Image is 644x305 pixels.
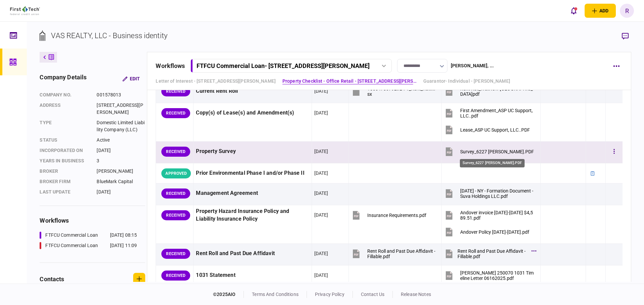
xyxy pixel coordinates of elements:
[314,109,328,116] div: [DATE]
[161,210,190,220] div: RECEIVED
[444,122,530,137] button: Lease_ASP UC Support, LLC..PDF
[585,4,616,18] button: open adding identity options
[444,268,535,283] button: Bawari 250070 1031 Timeline Letter 06162025.pdf
[40,178,90,185] div: broker firm
[161,188,190,199] div: RECEIVED
[367,213,426,218] div: Insurance Requirements.pdf
[444,186,535,201] button: 9-11-25 - NY - Formation Document - Suva Holdings LLC.pdf
[117,73,145,85] button: Edit
[196,105,309,121] div: Copy(s) of Lease(s) and Amendment(s)
[45,232,98,239] div: FTFCU Commercial Loan
[367,86,436,97] div: 1655478079292-FT_Rent_Roll.xlsx
[161,271,190,281] div: RECEIVED
[314,250,328,257] div: [DATE]
[351,84,436,99] button: 1655478079292-FT_Rent_Roll.xlsx
[40,102,90,116] div: address
[97,178,145,185] div: BlueMark Capital
[110,242,137,249] div: [DATE] 11:09
[40,91,90,98] div: company no.
[97,168,145,175] div: [PERSON_NAME]
[444,246,535,261] button: Rent Roll and Past Due Affidavit - Fillable.pdf
[460,210,535,221] div: Andover invoice 8.7.25-8.7.26 $4,589.51.pdf
[314,170,328,176] div: [DATE]
[10,6,40,15] img: client company logo
[40,147,90,154] div: incorporated on
[314,272,328,279] div: [DATE]
[460,159,525,167] div: Survey_6227 [PERSON_NAME].PDF
[314,212,328,218] div: [DATE]
[97,157,145,164] div: 3
[460,86,535,97] div: Rent Roll_WellNow Syracuse.pdf
[361,292,384,297] a: contact us
[97,137,145,144] div: Active
[460,229,529,235] div: Andover Policy 8.7.25-8.7.26.pdf
[40,188,90,196] div: last update
[161,249,190,259] div: RECEIVED
[161,168,191,178] div: APPROVED
[196,166,309,181] div: Prior Environmental Phase I and/or Phase II
[252,292,299,297] a: terms and conditions
[458,248,528,259] div: Rent Roll and Past Due Affidavit - Fillable.pdf
[460,149,534,154] div: Survey_6227 Thompson.PDF
[40,137,90,144] div: status
[444,105,535,121] button: First Amendment_ASP UC Support, LLC..pdf
[161,108,190,118] div: RECEIVED
[40,275,64,284] div: contacts
[197,62,370,69] div: FTFCU Commercial Loan - [STREET_ADDRESS][PERSON_NAME]
[97,119,145,133] div: Domestic Limited Liability Company (LLC)
[40,157,90,164] div: years in business
[161,86,190,96] div: RECEIVED
[191,59,392,73] button: FTFCU Commercial Loan- [STREET_ADDRESS][PERSON_NAME]
[314,190,328,197] div: [DATE]
[196,268,309,283] div: 1031 Statement
[444,84,535,99] button: Rent Roll_WellNow Syracuse.pdf
[40,232,137,239] a: FTFCU Commercial Loan[DATE] 08:15
[97,188,145,196] div: [DATE]
[401,292,431,297] a: release notes
[213,291,244,298] div: © 2025 AIO
[156,61,185,70] div: workflows
[161,147,190,157] div: RECEIVED
[40,168,90,175] div: Broker
[282,78,417,85] a: Property Checklist - Office Retail - [STREET_ADDRESS][PERSON_NAME]
[444,224,529,239] button: Andover Policy 8.7.25-8.7.26.pdf
[196,246,309,261] div: Rent Roll and Past Due Affidavit
[460,127,530,133] div: Lease_ASP UC Support, LLC..PDF
[196,186,309,201] div: Management Agreement
[51,30,167,41] div: VAS REALTY, LLC - Business identity
[351,246,436,261] button: Rent Roll and Past Due Affidavit - Fillable.pdf
[110,232,137,239] div: [DATE] 08:15
[451,62,494,69] div: [PERSON_NAME] , ...
[40,73,87,85] div: company details
[460,188,535,199] div: 9-11-25 - NY - Formation Document - Suva Holdings LLC.pdf
[567,4,581,18] button: open notifications list
[45,242,98,249] div: FTFCU Commercial Loan
[196,144,309,159] div: Property Survey
[315,292,344,297] a: privacy policy
[423,78,510,85] a: Guarantor- Individual - [PERSON_NAME]
[196,84,309,99] div: Current Rent Roll
[97,102,145,116] div: [STREET_ADDRESS][PERSON_NAME]
[314,148,328,155] div: [DATE]
[460,270,535,281] div: Bawari 250070 1031 Timeline Letter 06162025.pdf
[156,78,276,85] a: Letter of Interest - [STREET_ADDRESS][PERSON_NAME]
[351,208,426,223] button: Insurance Requirements.pdf
[367,248,436,259] div: Rent Roll and Past Due Affidavit - Fillable.pdf
[40,242,137,249] a: FTFCU Commercial Loan[DATE] 11:09
[620,4,634,18] button: R
[314,88,328,94] div: [DATE]
[460,108,535,119] div: First Amendment_ASP UC Support, LLC..pdf
[97,147,145,154] div: [DATE]
[40,216,145,225] div: workflows
[40,119,90,133] div: Type
[97,91,145,98] div: 001578013
[444,144,534,159] button: Survey_6227 Thompson.PDF
[196,208,309,223] div: Property Hazard Insurance Policy and Liability Insurance Policy
[444,208,535,223] button: Andover invoice 8.7.25-8.7.26 $4,589.51.pdf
